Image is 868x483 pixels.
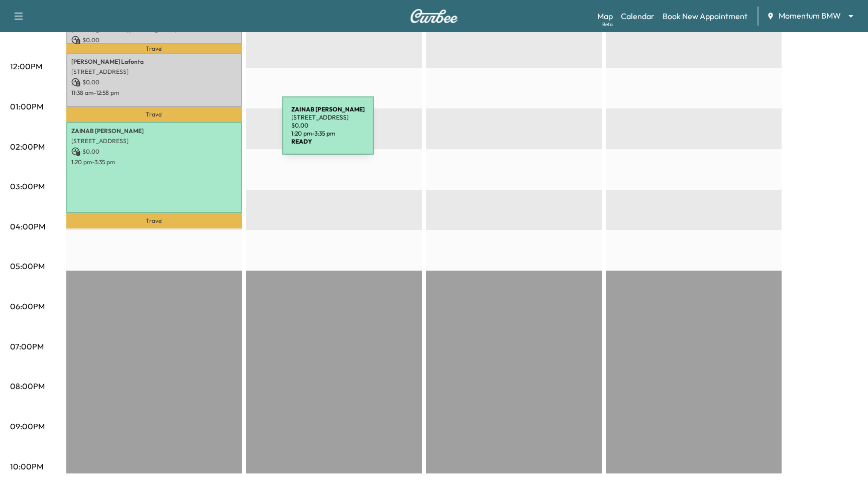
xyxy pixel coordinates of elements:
p: 1:20 pm - 3:35 pm [71,158,237,166]
p: [STREET_ADDRESS] [71,137,237,145]
p: 02:00PM [10,141,45,153]
p: ZAINAB [PERSON_NAME] [71,127,237,135]
a: MapBeta [597,10,613,22]
p: Travel [66,107,242,122]
p: 07:00PM [10,340,44,352]
p: $ 0.00 [71,36,237,45]
p: 01:00PM [10,100,43,112]
div: Beta [602,21,613,28]
p: 05:00PM [10,260,45,272]
p: 08:00PM [10,380,45,392]
a: Book New Appointment [663,10,747,22]
p: [PERSON_NAME] Lafonta [71,58,237,66]
span: Momentum BMW [779,10,841,22]
a: Calendar [621,10,655,22]
p: 11:38 am - 12:58 pm [71,89,237,97]
p: $ 0.00 [71,147,237,156]
p: Travel [66,213,242,228]
p: 03:00PM [10,180,45,192]
p: $ 0.00 [71,78,237,87]
p: [STREET_ADDRESS] [71,68,237,76]
p: 10:00PM [10,460,43,472]
p: 09:00PM [10,420,45,432]
p: 06:00PM [10,300,45,312]
p: Travel [66,44,242,53]
p: 04:00PM [10,220,45,232]
img: Curbee Logo [410,9,458,23]
p: 12:00PM [10,60,42,72]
